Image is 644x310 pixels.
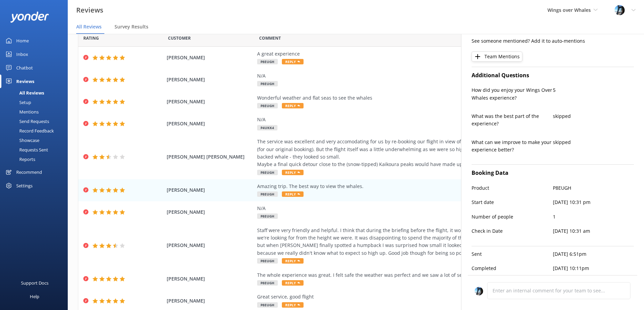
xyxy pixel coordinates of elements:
[553,265,634,272] p: [DATE] 10:11pm
[257,213,278,219] span: P8EUGH
[257,94,565,102] div: Wonderful weather and flat seas to see the whales
[167,208,253,216] span: [PERSON_NAME]
[167,98,253,105] span: [PERSON_NAME]
[475,287,483,295] img: 145-1635463833.jpg
[257,59,278,64] span: P8EUGH
[16,47,28,61] div: Inbox
[282,302,304,308] span: Reply
[553,213,634,221] p: 1
[282,103,304,108] span: Reply
[472,184,553,192] p: Product
[167,54,253,61] span: [PERSON_NAME]
[257,227,565,257] div: Staff were very friendly and helpful. I think that during the briefing before the flight, it woul...
[257,302,278,308] span: P8EUGH
[472,71,634,80] h4: Additional Questions
[10,12,49,23] img: yonder-white-logo.png
[472,213,553,221] p: Number of people
[472,51,522,62] button: Team Mentions
[259,35,281,41] span: Question
[282,170,304,175] span: Reply
[76,5,103,16] h3: Reviews
[472,139,553,154] p: What can we improve to make your experience better?
[472,265,553,272] p: Completed
[282,59,304,64] span: Reply
[167,120,253,127] span: [PERSON_NAME]
[4,126,68,136] a: Record Feedback
[167,297,253,305] span: [PERSON_NAME]
[553,199,634,206] p: [DATE] 10:31 pm
[4,154,68,164] a: Reports
[16,165,42,179] div: Recommend
[257,205,565,212] div: N/A
[257,103,278,108] span: P8EUGH
[257,293,565,301] div: Great service, good flight
[167,275,253,283] span: [PERSON_NAME]
[257,170,278,175] span: P8EUGH
[547,7,591,13] span: Wings over Whales
[472,169,634,178] h4: Booking Data
[4,98,31,107] div: Setup
[167,153,253,161] span: [PERSON_NAME] [PERSON_NAME]
[4,107,39,117] div: Mentions
[167,242,253,249] span: [PERSON_NAME]
[16,61,33,75] div: Chatbot
[76,23,102,30] span: All Reviews
[257,280,278,286] span: P8EUGH
[16,75,34,88] div: Reviews
[257,81,278,86] span: P8EUGH
[472,199,553,206] p: Start date
[257,138,565,168] div: The service was excellent and very accomodating for us by re-booking our flight in view of strong...
[257,271,565,279] div: The whole experience was great. I felt safe the weather was perfect and we saw a lot of sea life.
[472,37,634,45] p: See someone mentioned? Add it to auto-mentions
[257,125,277,130] span: P4UKK4
[282,191,304,197] span: Reply
[553,139,634,146] p: skipped
[4,136,39,145] div: Showcase
[4,126,54,136] div: Record Feedback
[4,117,49,126] div: Send Requests
[472,112,553,128] p: What was the best part of the experience?
[257,183,565,190] div: Amazing trip. The best way to view the whales.
[257,50,565,58] div: A great experience
[472,86,553,102] p: How did you enjoy your Wings Over Whales experience?
[4,98,68,107] a: Setup
[168,35,191,41] span: Date
[472,250,553,258] p: Sent
[282,258,304,264] span: Reply
[167,76,253,83] span: [PERSON_NAME]
[282,280,304,286] span: Reply
[553,184,634,192] p: P8EUGH
[553,227,634,235] p: [DATE] 10:31 am
[4,136,68,145] a: Showcase
[4,117,68,126] a: Send Requests
[4,145,48,154] div: Requests Sent
[4,88,44,98] div: All Reviews
[4,154,35,164] div: Reports
[615,5,625,15] img: 145-1635463833.jpg
[4,107,68,117] a: Mentions
[115,23,148,30] span: Survey Results
[167,186,253,194] span: [PERSON_NAME]
[21,276,48,290] div: Support Docs
[472,227,553,235] p: Check in Date
[553,112,634,120] p: skipped
[257,191,278,197] span: P8EUGH
[257,258,278,264] span: P8EUGH
[553,250,634,258] p: [DATE] 6:51pm
[30,290,39,303] div: Help
[83,35,99,41] span: Date
[4,88,68,98] a: All Reviews
[16,34,29,47] div: Home
[553,86,634,94] p: 5
[257,72,565,80] div: N/A
[257,116,565,123] div: N/A
[4,145,68,154] a: Requests Sent
[16,179,33,192] div: Settings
